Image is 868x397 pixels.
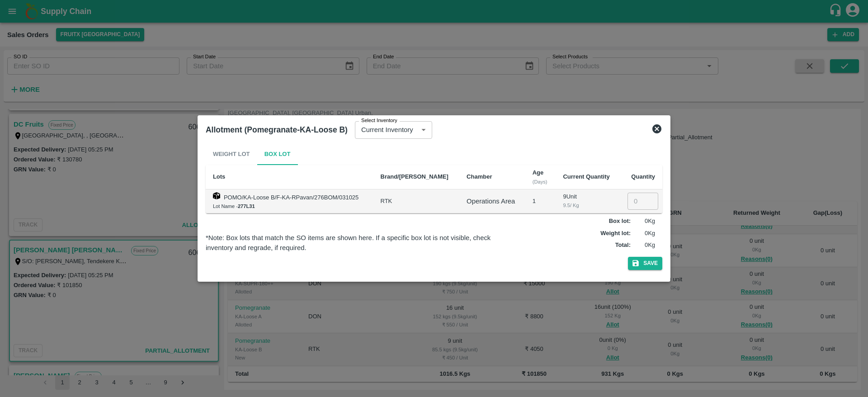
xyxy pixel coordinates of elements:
[467,173,492,180] b: Chamber
[381,173,448,180] b: Brand/[PERSON_NAME]
[600,229,631,238] label: Weight lot :
[563,201,612,209] div: 9.5 / Kg
[563,173,609,180] b: Current Quantity
[609,217,631,226] label: Box lot :
[533,169,544,176] b: Age
[632,241,655,250] p: 0 Kg
[206,189,373,213] td: POMO/KA-Loose B/F-KA-RPavan/276BOM/031025
[632,229,655,238] p: 0 Kg
[238,203,255,209] b: 277L31
[615,241,631,250] label: Total :
[467,196,518,206] div: Operations Area
[525,189,556,213] td: 1
[373,189,460,213] td: RTK
[627,193,658,210] input: 0
[213,202,366,210] div: Lot Name -
[213,192,220,199] img: box
[628,257,662,270] button: Save
[533,178,549,186] div: (Days)
[206,125,348,134] b: Allotment (Pomegranate-KA-Loose B)
[632,217,655,226] p: 0 Kg
[556,189,619,213] td: 9 Unit
[213,173,225,180] b: Lots
[361,117,397,124] label: Select Inventory
[631,173,655,180] b: Quantity
[257,143,298,165] button: Box Lot
[206,233,510,253] div: *Note: Box lots that match the SO items are shown here. If a specific box lot is not visible, che...
[361,125,413,135] p: Current Inventory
